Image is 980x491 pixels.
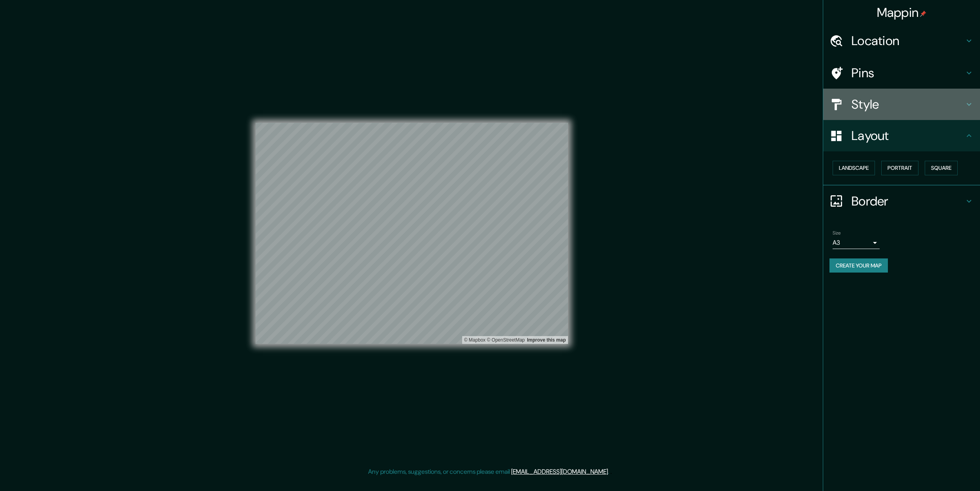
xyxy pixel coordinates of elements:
a: Mapbox [464,337,486,343]
div: . [610,467,612,476]
a: OpenStreetMap [487,337,525,343]
a: Map feedback [527,337,566,343]
h4: Location [851,33,964,49]
h4: Border [851,193,964,209]
p: Any problems, suggestions, or concerns please email . [368,467,609,476]
canvas: Map [256,123,568,344]
a: [EMAIL_ADDRESS][DOMAIN_NAME] [511,467,608,476]
h4: Style [851,96,964,112]
div: . [609,467,610,476]
button: Portrait [881,161,918,175]
label: Size [833,229,841,236]
div: Style [823,89,980,120]
button: Landscape [833,161,875,175]
h4: Mappin [877,5,927,20]
img: pin-icon.png [920,11,926,17]
button: Create your map [829,258,888,273]
div: Border [823,185,980,217]
button: Square [925,161,958,175]
div: A3 [833,236,880,249]
div: Layout [823,120,980,151]
div: Location [823,25,980,56]
div: Pins [823,57,980,89]
h4: Pins [851,65,964,81]
h4: Layout [851,128,964,144]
